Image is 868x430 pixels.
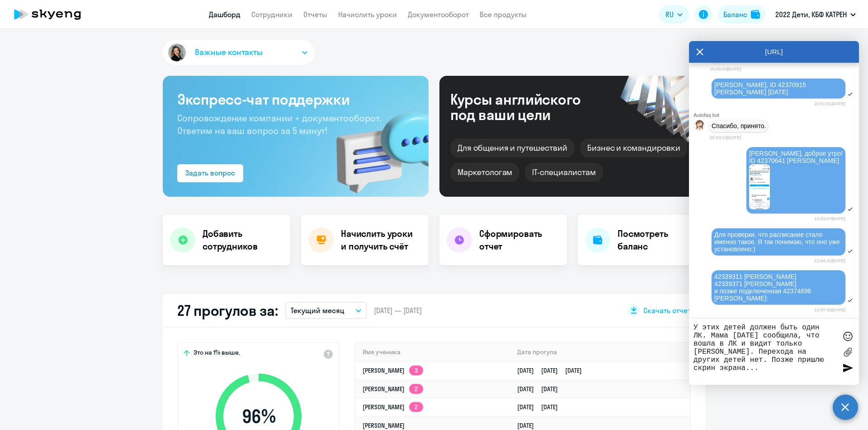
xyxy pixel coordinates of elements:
[450,92,605,122] div: Курсы английского под ваши цели
[177,112,382,136] span: Сопровождение компании + документооборот. Ответим на ваш вопрос за 5 минут!
[659,5,689,23] button: RU
[363,403,423,411] a: [PERSON_NAME]2
[450,163,519,182] div: Маркетологам
[749,164,770,209] img: image.png
[203,227,283,253] h4: Добавить сотрудников
[409,402,423,412] app-skyeng-badge: 2
[177,164,243,182] button: Задать вопрос
[177,301,278,319] h2: 27 прогулов за:
[693,324,836,380] textarea: У этих детей должен быть один ЛК. Мама [DATE] сообщила, что вошла в ЛК и видит только [PERSON_NAM...
[285,302,367,319] button: Текущий месяц
[341,227,420,253] h4: Начислить уроки и получить счёт
[323,95,429,197] img: bg-img
[814,216,845,221] time: 12:03:27[DATE]
[517,385,565,393] a: [DATE][DATE]
[291,305,344,316] p: Текущий месяц
[841,345,854,359] label: Лимит 10 файлов
[450,139,575,157] div: Для общения и путешествий
[479,227,560,253] h4: Сформировать отчет
[714,273,813,302] span: 42339311 [PERSON_NAME] 42339371 [PERSON_NAME] и позже подключенная 42374696 [PERSON_NAME]:
[517,366,589,375] a: [DATE][DATE][DATE]
[374,305,422,315] span: [DATE] — [DATE]
[718,5,765,23] button: Балансbalance
[723,9,747,20] div: Баланс
[163,40,315,65] button: Важные контакты
[749,150,843,164] span: [PERSON_NAME], доброе утро! ID 42370641 [PERSON_NAME]
[177,90,414,108] h3: Экспресс-чат поддержки
[193,348,240,359] span: Это на 1% выше,
[694,120,705,133] img: bot avatar
[665,9,674,20] span: RU
[710,66,741,71] time: 15:00:53[DATE]
[251,10,292,19] a: Сотрудники
[195,46,263,58] span: Важные контакты
[710,135,741,140] time: 20:53:13[DATE]
[303,10,327,19] a: Отчеты
[209,10,241,19] a: Дашборд
[207,406,311,427] span: 96 %
[712,122,766,129] p: Спасибо, принято.
[714,231,841,253] span: Для проверки, что расписание стало именно такое. Я так понимаю, что оно уже установлено:)
[409,384,423,394] app-skyeng-badge: 2
[814,101,845,106] time: 20:51:51[DATE]
[814,258,845,263] time: 12:04:41[DATE]
[166,42,188,63] img: avatar
[618,227,698,253] h4: Посмотреть баланс
[714,81,808,96] span: [PERSON_NAME], ID 42370915 [PERSON_NAME] [DATE]
[480,10,527,19] a: Все продукты
[409,365,423,375] app-skyeng-badge: 3
[771,4,860,25] button: 2022 Дети, КБФ КАТРЕН
[517,403,565,411] a: [DATE][DATE]
[338,10,397,19] a: Начислить уроки
[363,385,423,393] a: [PERSON_NAME]2
[355,343,510,361] th: Имя ученика
[814,307,845,312] time: 12:07:30[DATE]
[185,167,235,178] div: Задать вопрос
[643,305,691,315] span: Скачать отчет
[775,9,847,20] p: 2022 Дети, КБФ КАТРЕН
[693,112,859,118] div: Autofaq bot
[517,421,541,430] a: [DATE]
[525,163,603,182] div: IT-специалистам
[408,10,469,19] a: Документооборот
[580,139,688,157] div: Бизнес и командировки
[510,343,690,361] th: Дата прогула
[363,366,423,375] a: [PERSON_NAME]3
[363,421,405,430] a: [PERSON_NAME]
[751,10,760,19] img: balance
